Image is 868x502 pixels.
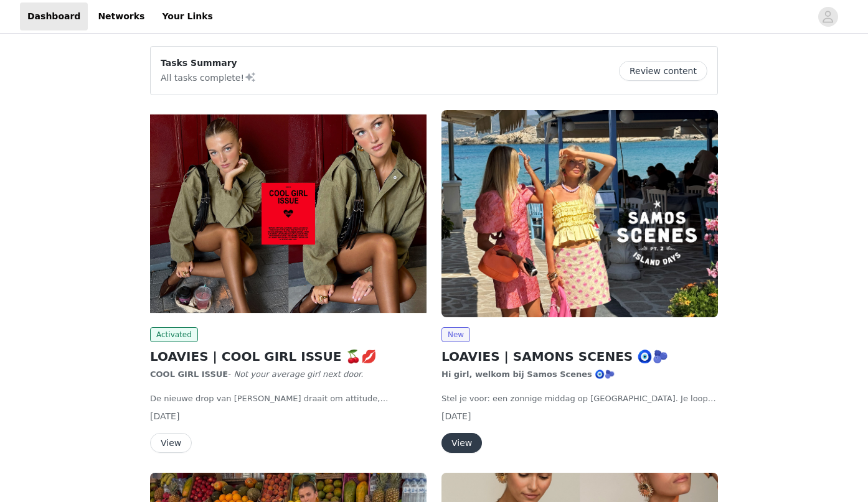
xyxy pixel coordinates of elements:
[234,370,363,379] em: Not your average girl next door.
[20,2,88,30] a: Dashboard
[441,327,470,342] span: New
[150,370,228,379] strong: COOL GIRL ISSUE
[150,439,192,448] a: View
[150,347,427,366] h2: LOAVIES | COOL GIRL ISSUE 🍒💋
[441,433,482,453] button: View
[619,61,707,81] button: Review content
[441,439,482,448] a: View
[150,327,198,342] span: Activated
[150,368,427,405] p: - De nieuwe drop van [PERSON_NAME] draait om attitude, confidence en effortless cool. Deze campag...
[441,110,718,317] img: LOAVIES
[161,70,257,85] p: All tasks complete!
[150,433,192,453] button: View
[441,411,471,421] span: [DATE]
[161,57,257,70] p: Tasks Summary
[441,370,615,379] strong: Hi girl, welkom bij Samos Scenes 🧿🫐
[441,393,718,405] p: Stel je voor: een zonnige middag op [GEOGRAPHIC_DATA]. Je loopt langs witte huisjes met blauwe lu...
[441,347,718,366] h2: LOAVIES | SAMONS SCENES 🧿🫐
[154,2,220,30] a: Your Links
[822,7,834,27] div: avatar
[90,2,152,30] a: Networks
[150,110,427,317] img: LOAVIES
[150,411,179,421] span: [DATE]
